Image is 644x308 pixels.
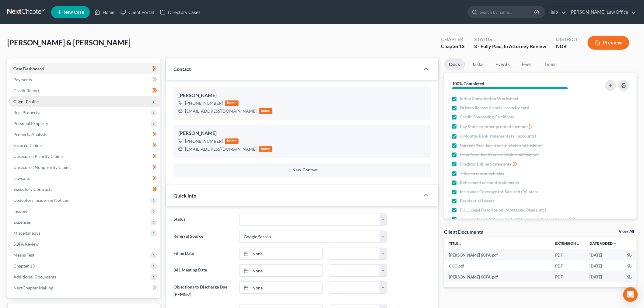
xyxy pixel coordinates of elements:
[170,248,236,260] label: Filing Date
[173,66,191,72] span: Contact
[185,146,257,152] div: [EMAIL_ADDRESS][DOMAIN_NAME]
[449,241,462,246] a: Titleunfold_more
[170,282,236,300] label: Objections to Discharge Due (PFMC-7)
[590,241,617,246] a: Date Added expand_more
[623,287,638,302] div: Open Intercom Messenger
[9,173,160,184] a: Lawsuits
[9,63,160,74] a: Case Dashboard
[9,140,160,151] a: Secured Claims
[480,6,535,18] input: Search by name...
[178,92,426,99] div: [PERSON_NAME]
[13,274,56,279] span: Additional Documents
[157,7,204,18] a: Directory Cases
[460,180,519,186] span: Retirement account statements
[13,187,52,192] span: Executory Contracts
[585,261,622,271] td: [DATE]
[460,207,546,213] span: FULL Legal Description (Mortgage, Deeds, etc)
[13,230,40,236] span: Miscellaneous
[614,242,617,246] i: expand_more
[9,151,160,162] a: Unsecured Priority Claims
[517,58,537,70] a: Fees
[117,7,157,18] a: Client Portal
[460,216,583,228] span: Appraisals or CMA's on real estate done in the last 3 years OR required by attorney
[441,43,464,50] div: Chapter
[13,165,72,170] span: Unsecured Nonpriority Claims
[460,161,512,167] span: Creditor Billing Statements
[467,58,488,70] a: Tasks
[13,208,27,214] span: Income
[460,114,515,120] span: Credit Counseling Certificate
[13,285,53,290] span: NextChapter Mailing
[240,248,323,260] a: None
[474,36,546,43] div: Status
[551,271,585,282] td: PDF
[491,58,515,70] a: Events
[13,241,39,247] span: SOFA Review
[9,85,160,96] a: Credit Report
[460,151,539,157] span: Prior Year Tax Returns (State and Federal)
[474,43,546,50] div: 3 - Fully Paid, In Attorney Review
[567,7,636,18] a: [PERSON_NAME] Law Office
[441,36,464,43] div: Chapter
[240,265,323,276] a: None
[185,108,257,114] div: [EMAIL_ADDRESS][DOMAIN_NAME]
[225,100,239,106] div: home
[13,252,34,257] span: Means Test
[178,130,426,137] div: [PERSON_NAME]
[259,146,272,152] div: home
[539,58,561,70] a: Timer
[329,248,380,260] input: -- : --
[452,81,485,86] strong: 100% Completed
[13,263,35,268] span: Chapter 13
[585,250,622,261] td: [DATE]
[444,250,551,261] td: [PERSON_NAME] 60PA-pdf
[555,241,580,246] a: Extensionunfold_more
[9,184,160,195] a: Executory Contracts
[551,261,585,271] td: PDF
[170,214,236,226] label: Status
[13,198,69,203] span: Codebtors Insiders & Notices
[7,38,131,47] span: [PERSON_NAME] & [PERSON_NAME]
[13,219,31,225] span: Expenses
[551,250,585,261] td: PDF
[9,239,160,250] a: SOFA Review
[585,271,622,282] td: [DATE]
[460,198,494,204] span: Residential Leases
[64,10,84,15] span: New Case
[13,110,40,115] span: Real Property
[13,121,48,126] span: Personal Property
[460,124,527,130] span: Pay Stubs or other proof of Income
[460,133,536,139] span: 6 Months Bank statements (all accounts)
[460,105,530,111] span: Drivers license & social security card
[240,282,323,293] a: None
[460,142,543,148] span: Current Year Tax returns (State and Federal)
[13,99,39,104] span: Client Profile
[459,43,464,49] span: 13
[576,242,580,246] i: unfold_more
[459,242,462,246] i: unfold_more
[13,154,64,159] span: Unsecured Priority Claims
[588,36,629,50] button: Preview
[185,138,223,144] div: [PHONE_NUMBER]
[13,66,44,71] span: Case Dashboard
[185,100,223,106] div: [PHONE_NUMBER]
[170,264,236,277] label: 341 Meeting Date
[13,176,30,181] span: Lawsuits
[13,88,40,93] span: Credit Report
[444,271,551,282] td: [PERSON_NAME] 60PA-pdf
[619,229,634,234] a: View All
[444,229,483,235] div: Client Documents
[13,77,32,82] span: Payments
[460,96,519,102] span: Initial Consultation Worksheet
[329,265,380,276] input: -- : --
[444,58,465,70] a: Docs
[178,168,426,173] button: New Contact
[92,7,117,18] a: Home
[460,170,504,177] span: Titles to motor vehicles
[556,43,578,50] div: NDB
[556,36,578,43] div: District
[170,231,236,243] label: Referral Source
[225,138,239,144] div: home
[9,162,160,173] a: Unsecured Nonpriority Claims
[259,108,272,114] div: home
